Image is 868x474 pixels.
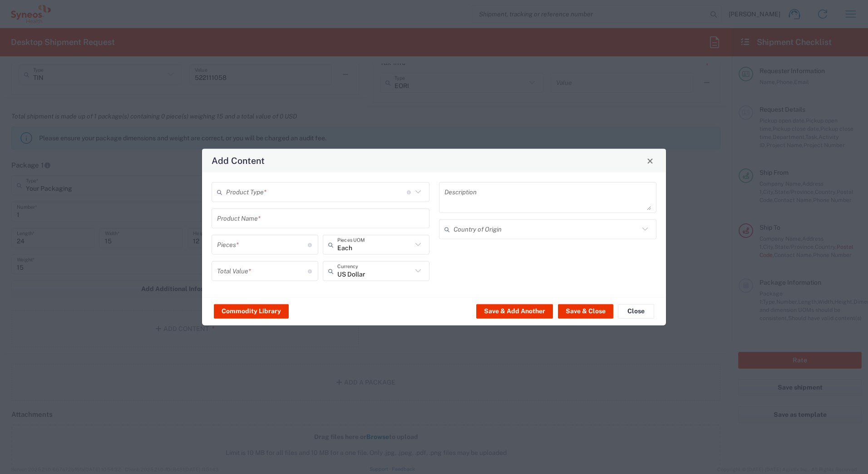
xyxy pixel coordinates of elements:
button: Save & Add Another [476,304,553,318]
button: Commodity Library [214,304,289,318]
button: Save & Close [558,304,613,318]
button: Close [644,154,656,167]
h4: Add Content [212,154,265,167]
button: Close [618,304,654,318]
